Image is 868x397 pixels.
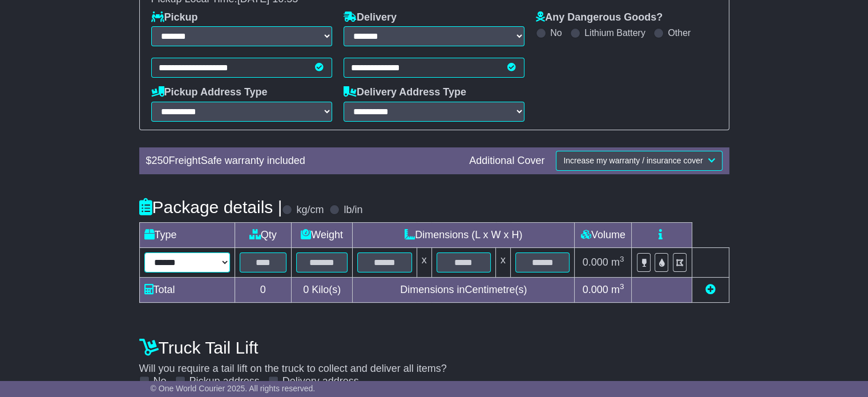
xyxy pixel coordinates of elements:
[611,284,624,295] span: m
[303,284,309,295] span: 0
[140,155,464,167] div: $ FreightSafe warranty included
[583,284,608,295] span: 0.000
[139,223,235,248] td: Type
[611,256,624,268] span: m
[353,223,575,248] td: Dimensions (L x W x H)
[705,284,716,295] a: Add new item
[344,86,466,99] label: Delivery Address Type
[282,375,359,388] label: Delivery address
[620,255,624,263] sup: 3
[151,11,198,24] label: Pickup
[620,282,624,291] sup: 3
[563,156,703,165] span: Increase my warranty / insurance cover
[463,155,550,167] div: Additional Cover
[550,27,562,38] label: No
[536,11,663,24] label: Any Dangerous Goods?
[344,204,362,216] label: lb/in
[292,223,353,248] td: Weight
[235,223,292,248] td: Qty
[556,151,722,171] button: Increase my warranty / insurance cover
[353,278,575,303] td: Dimensions in Centimetre(s)
[235,278,292,303] td: 0
[139,278,235,303] td: Total
[139,198,282,216] h4: Package details |
[154,375,167,388] label: No
[584,27,645,38] label: Lithium Battery
[151,86,268,99] label: Pickup Address Type
[189,375,260,388] label: Pickup address
[296,204,324,216] label: kg/cm
[134,332,735,388] div: Will you require a tail lift on the truck to collect and deliver all items?
[583,256,608,268] span: 0.000
[152,155,169,166] span: 250
[139,338,729,357] h4: Truck Tail Lift
[344,11,397,24] label: Delivery
[668,27,691,38] label: Other
[292,278,353,303] td: Kilo(s)
[151,384,316,393] span: © One World Courier 2025. All rights reserved.
[575,223,632,248] td: Volume
[496,248,511,278] td: x
[417,248,431,278] td: x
